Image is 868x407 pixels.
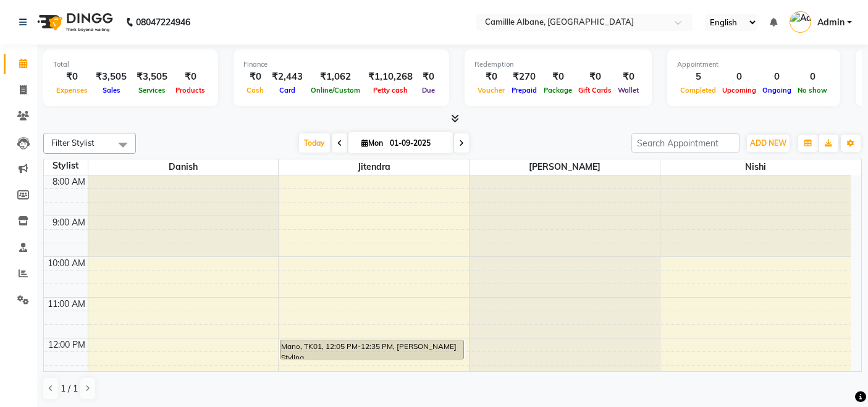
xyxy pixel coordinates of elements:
[267,70,308,84] div: ₹2,443
[45,257,88,270] div: 10:00 AM
[135,86,169,94] span: Services
[99,86,124,94] span: Sales
[243,59,439,70] div: Finance
[575,86,615,94] span: Gift Cards
[243,86,267,94] span: Cash
[817,16,845,29] span: Admin
[46,338,88,351] div: 12:00 PM
[51,138,95,148] span: Filter Stylist
[136,5,190,40] b: 08047224946
[615,86,642,94] span: Wallet
[719,70,759,84] div: 0
[794,86,830,94] span: No show
[631,133,739,153] input: Search Appointment
[747,135,790,152] button: ADD NEW
[419,86,438,94] span: Due
[677,70,719,84] div: 5
[541,70,575,84] div: ₹0
[61,382,78,395] span: 1 / 1
[794,70,830,84] div: 0
[677,59,830,70] div: Appointment
[172,70,208,84] div: ₹0
[53,86,91,94] span: Expenses
[677,86,719,94] span: Completed
[660,159,851,175] span: Nishi
[45,298,88,311] div: 11:00 AM
[50,175,88,188] div: 8:00 AM
[132,70,172,84] div: ₹3,505
[418,70,439,84] div: ₹0
[172,86,208,94] span: Products
[44,159,88,172] div: Stylist
[243,70,267,84] div: ₹0
[759,70,794,84] div: 0
[508,86,540,94] span: Prepaid
[615,70,642,84] div: ₹0
[358,138,386,148] span: Mon
[91,70,132,84] div: ₹3,505
[279,159,469,175] span: Jitendra
[474,70,508,84] div: ₹0
[53,59,208,70] div: Total
[759,86,794,94] span: Ongoing
[750,138,786,148] span: ADD NEW
[470,159,660,175] span: [PERSON_NAME]
[308,86,363,94] span: Online/Custom
[474,86,508,94] span: Voucher
[363,70,418,84] div: ₹1,10,268
[386,134,448,153] input: 2025-09-01
[719,86,759,94] span: Upcoming
[276,86,298,94] span: Card
[88,159,279,175] span: Danish
[474,59,642,70] div: Redemption
[508,70,541,84] div: ₹270
[790,11,811,33] img: Admin
[280,340,463,359] div: Mano, TK01, 12:05 PM-12:35 PM, [PERSON_NAME] Styling
[50,216,88,229] div: 9:00 AM
[53,70,91,84] div: ₹0
[370,86,411,94] span: Petty cash
[541,86,575,94] span: Package
[308,70,363,84] div: ₹1,062
[32,5,116,40] img: logo
[299,133,330,153] span: Today
[575,70,615,84] div: ₹0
